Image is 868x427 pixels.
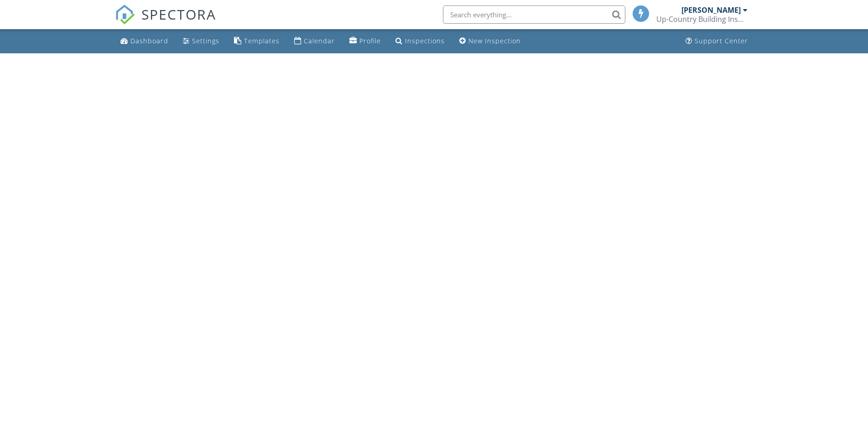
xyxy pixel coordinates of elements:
[141,5,216,24] span: SPECTORA
[192,36,219,45] div: Settings
[443,5,625,24] input: Search everything...
[291,33,338,50] a: Calendar
[346,33,385,50] a: Company Profile
[468,36,521,45] div: New Inspection
[656,15,748,24] div: Up-Country Building Inspectors, Inc.
[304,36,335,45] div: Calendar
[681,5,741,15] div: [PERSON_NAME]
[456,33,525,50] a: New Inspection
[179,33,223,50] a: Settings
[695,36,748,45] div: Support Center
[115,5,135,25] img: The Best Home Inspection Software - Spectora
[405,36,445,45] div: Inspections
[230,33,283,50] a: Templates
[682,33,752,50] a: Support Center
[392,33,448,50] a: Inspections
[244,36,280,45] div: Templates
[359,36,381,45] div: Profile
[117,33,172,50] a: Dashboard
[130,36,168,45] div: Dashboard
[115,12,216,31] a: SPECTORA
